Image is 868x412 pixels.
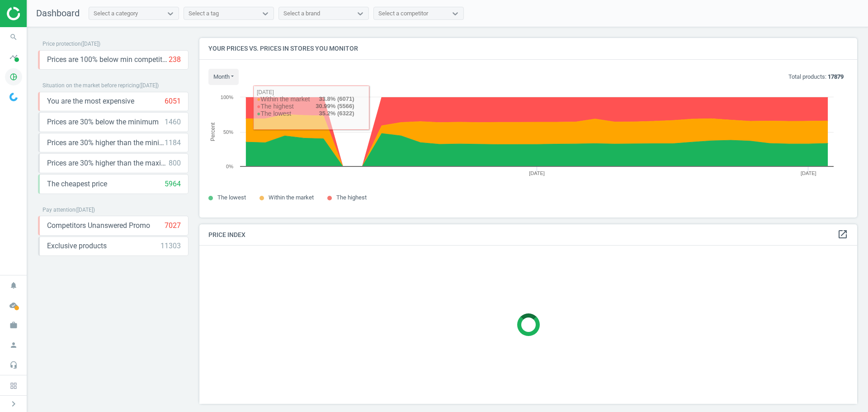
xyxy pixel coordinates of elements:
div: 6051 [165,96,181,106]
text: 0% [226,164,233,169]
span: Within the market [269,194,314,201]
span: Prices are 30% higher than the maximal [47,158,169,168]
span: ( [DATE] ) [75,207,95,213]
i: open_in_new [837,229,848,240]
span: ( [DATE] ) [81,41,100,47]
span: The lowest [217,194,246,201]
div: 800 [169,158,181,168]
tspan: [DATE] [529,170,545,176]
div: 7027 [165,221,181,231]
img: ajHJNr6hYgQAAAAASUVORK5CYII= [7,7,71,20]
span: Pay attention [42,207,75,213]
span: Price protection [42,41,81,47]
text: 100% [221,95,233,100]
div: 5964 [165,179,181,189]
span: ( [DATE] ) [139,82,159,89]
b: 17879 [828,73,844,80]
div: Select a brand [283,9,320,18]
div: Select a tag [189,9,219,18]
button: chevron_right [2,398,25,410]
span: Prices are 100% below min competitor [47,55,169,65]
span: The cheapest price [47,179,107,189]
button: month [208,69,239,85]
i: chevron_right [8,398,19,409]
div: 11303 [160,241,181,251]
div: 238 [169,55,181,65]
span: Prices are 30% below the minimum [47,117,159,127]
p: Total products: [788,73,844,81]
div: 1184 [165,138,181,148]
i: notifications [5,277,22,294]
a: open_in_new [837,229,848,241]
tspan: Percent [210,122,216,141]
div: 1460 [165,117,181,127]
i: person [5,336,22,354]
span: Dashboard [36,8,80,19]
i: work [5,317,22,334]
span: Competitors Unanswered Promo [47,221,150,231]
div: Select a competitor [378,9,428,18]
span: Prices are 30% higher than the minimum [47,138,165,148]
h4: Price Index [199,224,857,246]
i: timeline [5,48,22,66]
span: The highest [336,194,367,201]
span: Situation on the market before repricing [42,82,139,89]
i: headset_mic [5,356,22,374]
text: 50% [223,129,233,135]
i: cloud_done [5,297,22,314]
span: You are the most expensive [47,96,134,106]
span: Exclusive products [47,241,107,251]
h4: Your prices vs. prices in stores you monitor [199,38,857,59]
i: search [5,28,22,46]
div: Select a category [94,9,138,18]
img: wGWNvw8QSZomAAAAABJRU5ErkJggg== [9,93,18,101]
i: pie_chart_outlined [5,68,22,85]
tspan: [DATE] [801,170,816,176]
